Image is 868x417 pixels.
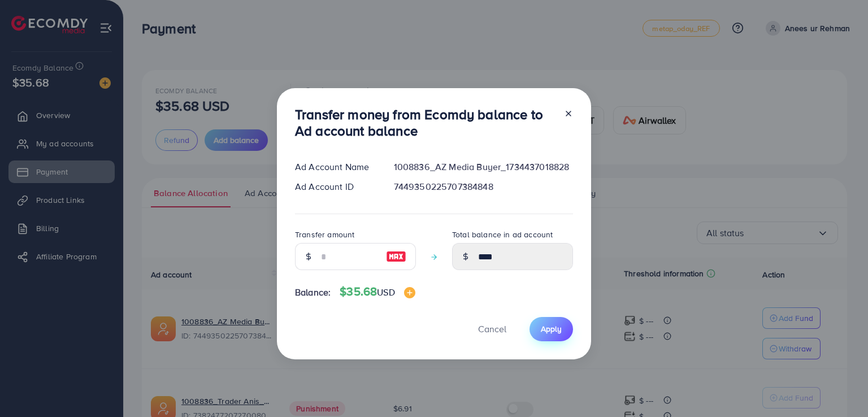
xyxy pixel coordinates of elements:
div: 1008836_AZ Media Buyer_1734437018828 [385,160,582,173]
button: Apply [530,317,573,341]
span: Balance: [295,286,331,299]
div: 7449350225707384848 [385,180,582,193]
div: Ad Account ID [286,180,385,193]
iframe: Chat [820,366,860,409]
span: Cancel [478,323,506,335]
label: Transfer amount [295,229,354,240]
img: image [404,287,415,298]
label: Total balance in ad account [452,229,553,240]
button: Cancel [464,317,520,341]
div: Ad Account Name [286,160,385,173]
span: Apply [541,323,562,335]
h3: Transfer money from Ecomdy balance to Ad account balance [295,106,555,139]
span: USD [377,286,394,298]
h4: $35.68 [340,285,415,299]
img: image [386,250,406,263]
